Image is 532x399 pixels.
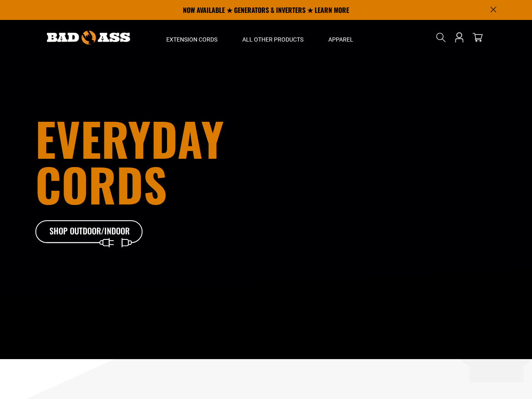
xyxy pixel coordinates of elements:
[328,36,353,43] span: Apparel
[35,220,143,244] a: Shop Outdoor/Indoor
[47,31,130,44] img: Bad Ass Extension Cords
[434,31,448,44] summary: Search
[242,36,303,43] span: All Other Products
[166,36,217,43] span: Extension Cords
[154,20,230,55] summary: Extension Cords
[316,20,366,55] summary: Apparel
[230,20,316,55] summary: All Other Products
[35,116,312,207] h1: Everyday cords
